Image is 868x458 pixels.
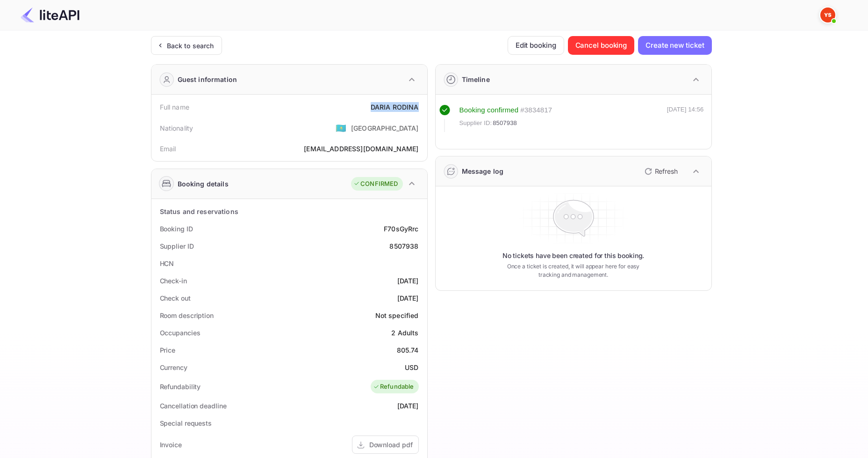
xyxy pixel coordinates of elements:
div: [EMAIL_ADDRESS][DOMAIN_NAME] [304,144,418,154]
div: 8507938 [389,241,418,251]
div: Booking confirmed [459,105,519,116]
div: Full name [160,102,189,112]
div: [DATE] 14:56 [667,105,704,132]
div: [DATE] [397,293,419,303]
div: Room description [160,310,214,320]
div: CONFIRMED [353,179,398,189]
div: USD [405,362,418,372]
div: Check out [160,293,191,303]
div: Supplier ID [160,241,194,251]
div: 805.74 [397,345,419,355]
div: Check-in [160,276,187,286]
div: [DATE] [397,401,419,411]
div: Price [160,345,176,355]
div: Back to search [167,41,214,51]
button: Edit booking [508,36,564,55]
div: Not specified [375,310,419,320]
div: 2 Adults [391,328,418,338]
div: Refundability [160,382,201,392]
img: LiteAPI Logo [21,7,79,22]
div: Booking details [178,179,229,189]
div: [DATE] [397,276,419,286]
div: Cancellation deadline [160,401,227,411]
div: Special requests [160,418,212,428]
div: Occupancies [160,328,201,338]
button: Cancel booking [568,36,635,55]
div: DARIA RODINA [371,102,419,112]
button: Refresh [639,164,681,179]
p: No tickets have been created for this booking. [502,251,645,260]
span: 8507938 [493,118,517,128]
span: Supplier ID: [459,118,492,128]
div: HCN [160,259,174,268]
div: Currency [160,362,187,372]
div: Invoice [160,440,182,450]
p: Once a ticket is created, it will appear here for easy tracking and management. [500,262,647,279]
div: Refundable [373,382,414,392]
div: F70sGyRrc [384,224,418,234]
div: Booking ID [160,224,193,234]
div: Email [160,144,176,154]
div: # 3834817 [520,105,552,116]
div: Download pdf [369,440,413,450]
div: Status and reservations [160,207,238,216]
img: Yandex Support [820,7,835,22]
p: Refresh [655,166,678,176]
div: Guest information [178,74,237,84]
div: [GEOGRAPHIC_DATA] [351,123,419,133]
div: Message log [462,166,504,176]
span: United States [336,119,346,136]
button: Create new ticket [638,36,711,55]
div: Nationality [160,123,194,133]
div: Timeline [462,74,490,84]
